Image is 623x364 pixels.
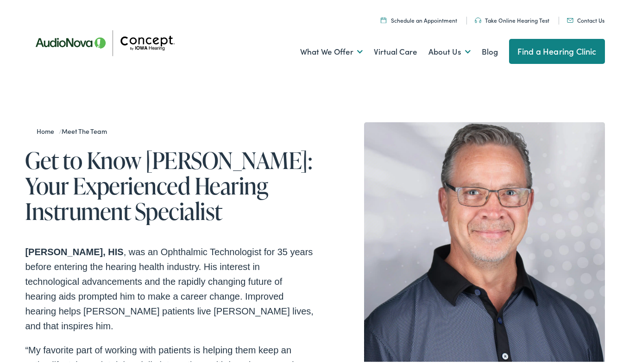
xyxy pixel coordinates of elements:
h1: Get to Know [PERSON_NAME]: Your Experienced Hearing Instrument Specialist [25,145,315,222]
span: / [37,125,111,134]
a: Meet the Team [62,125,111,134]
a: Blog [482,33,498,67]
a: Contact Us [567,14,604,22]
a: Schedule an Appointment [381,14,457,22]
img: utility icon [475,16,481,21]
img: A calendar icon to schedule an appointment at Concept by Iowa Hearing. [381,15,386,21]
strong: [PERSON_NAME], HIS [25,245,123,255]
a: Take Online Hearing Test [475,14,549,22]
a: Find a Hearing Clinic [509,37,605,62]
img: utility icon [567,16,573,21]
a: Virtual Care [374,33,417,67]
a: Home [37,125,58,134]
p: , was an Ophthalmic Technologist for 35 years before entering the hearing health industry. His in... [25,243,315,332]
a: What We Offer [300,33,363,67]
a: About Us [428,33,471,67]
